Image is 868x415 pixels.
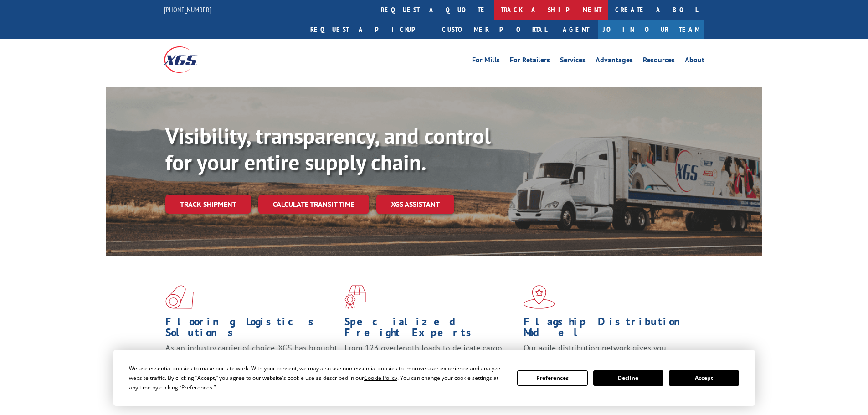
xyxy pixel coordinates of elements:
a: [PHONE_NUMBER] [164,5,211,14]
b: Visibility, transparency, and control for your entire supply chain. [165,122,491,176]
a: For Retailers [510,56,550,67]
a: For Mills [472,56,500,67]
a: Request a pickup [303,20,435,39]
a: Agent [554,20,598,39]
a: Customer Portal [435,20,554,39]
div: We use essential cookies to make our site work. With your consent, we may also use non-essential ... [129,364,506,392]
img: xgs-icon-flagship-distribution-model-red [524,285,555,309]
a: Calculate transit time [258,195,369,214]
span: Cookie Policy [364,374,397,382]
h1: Flagship Distribution Model [524,316,696,343]
span: Our agile distribution network gives you nationwide inventory management on demand. [524,343,691,364]
a: Advantages [596,56,633,67]
h1: Specialized Freight Experts [344,316,517,343]
a: Resources [643,56,675,67]
p: From 123 overlength loads to delicate cargo, our experienced staff knows the best way to move you... [344,343,517,383]
button: Preferences [517,370,587,386]
a: About [685,56,704,67]
span: As an industry carrier of choice, XGS has brought innovation and dedication to flooring logistics... [165,343,337,375]
h1: Flooring Logistics Solutions [165,316,338,343]
button: Accept [669,370,739,386]
a: XGS ASSISTANT [376,195,454,214]
span: Preferences [181,384,212,391]
button: Decline [593,370,663,386]
img: xgs-icon-total-supply-chain-intelligence-red [165,285,194,309]
a: Services [560,56,586,67]
a: Track shipment [165,195,251,214]
img: xgs-icon-focused-on-flooring-red [344,285,366,309]
div: Cookie Consent Prompt [113,350,755,406]
a: Join Our Team [598,20,704,39]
